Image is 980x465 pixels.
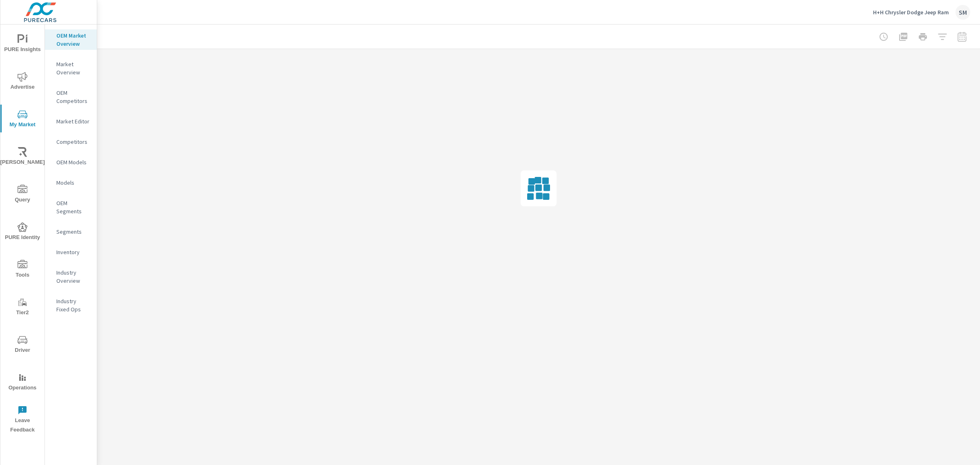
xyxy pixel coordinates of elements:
div: Segments [45,226,97,238]
p: OEM Market Overview [56,31,90,48]
p: Market Overview [56,60,90,76]
div: OEM Models [45,156,97,168]
span: PURE Identity [3,222,42,242]
div: OEM Competitors [45,87,97,107]
span: Operations [3,373,42,393]
div: Models [45,177,97,189]
p: OEM Competitors [56,89,90,105]
div: SM [955,5,970,20]
div: Industry Overview [45,266,97,287]
div: Market Editor [45,115,97,127]
span: Tools [3,260,42,280]
span: My Market [3,110,42,130]
div: nav menu [0,25,45,438]
span: Query [3,185,42,205]
p: Competitors [56,138,90,146]
span: Driver [3,335,42,355]
div: OEM Market Overview [45,29,97,50]
div: Inventory [45,246,97,258]
p: Segments [56,228,90,236]
p: H+H Chrysler Dodge Jeep Ram [873,9,949,16]
span: Advertise [3,72,42,92]
p: Inventory [56,248,90,256]
span: PURE Insights [3,34,42,54]
p: Industry Overview [56,268,90,285]
p: OEM Segments [56,199,90,215]
span: [PERSON_NAME] [3,147,42,167]
p: Models [56,179,90,187]
span: Tier2 [3,297,42,317]
p: Industry Fixed Ops [56,297,90,313]
p: OEM Models [56,158,90,166]
p: Market Editor [56,117,90,125]
div: OEM Segments [45,197,97,217]
div: Competitors [45,136,97,148]
div: Market Overview [45,58,97,78]
div: Industry Fixed Ops [45,295,97,315]
span: Leave Feedback [3,405,42,435]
